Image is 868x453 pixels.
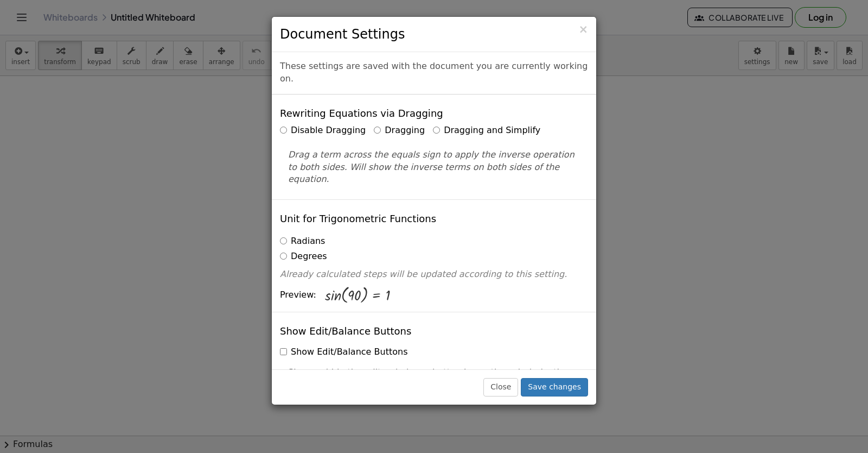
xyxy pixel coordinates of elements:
[280,268,588,281] p: Already calculated steps will be updated according to this setting.
[280,108,443,119] h4: Rewriting Equations via Dragging
[483,378,518,397] button: Close
[433,124,540,137] label: Dragging and Simplify
[374,127,381,134] input: Dragging
[280,253,287,260] input: Degrees
[288,149,580,186] p: Drag a term across the equals sign to apply the inverse operation to both sides. Will show the in...
[280,289,316,301] span: Preview:
[578,23,588,36] span: ×
[280,127,287,134] input: Disable Dragging
[433,127,440,134] input: Dragging and Simplify
[280,346,407,358] label: Show Edit/Balance Buttons
[374,124,425,137] label: Dragging
[521,378,588,397] button: Save changes
[280,237,287,244] input: Radians
[280,326,411,337] h4: Show Edit/Balance Buttons
[280,124,366,137] label: Disable Dragging
[578,24,588,35] button: Close
[280,250,327,263] label: Degrees
[280,235,325,248] label: Radians
[272,52,596,95] div: These settings are saved with the document you are currently working on.
[288,367,580,379] p: Show or hide the edit or balance button beneath each derivation.
[280,213,436,224] h4: Unit for Trigonometric Functions
[280,25,588,43] h3: Document Settings
[280,348,287,355] input: Show Edit/Balance Buttons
